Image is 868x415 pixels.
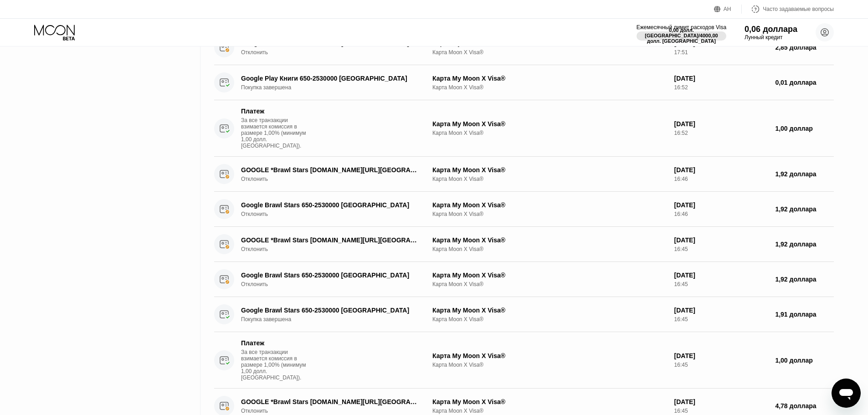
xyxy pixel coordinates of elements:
[432,75,505,82] font: Карта My Moon X Visa®
[674,362,688,368] font: 16:45
[674,176,688,182] font: 16:46
[674,246,688,252] font: 16:45
[241,281,268,287] font: Отклонить
[775,44,816,51] font: 2,85 доллара
[241,211,268,217] font: Отклонить
[214,297,834,332] div: Google Brawl Stars 650-2530000 [GEOGRAPHIC_DATA]Покупка завершенаКарта My Moon X Visa®Карта Moon ...
[647,33,719,44] font: 4000,00 долл. [GEOGRAPHIC_DATA]
[432,408,483,414] font: Карта Moon X Visa®
[214,65,834,100] div: Google Play Книги 650-2530000 [GEOGRAPHIC_DATA]Покупка завершенаКарта My Moon X Visa®Карта Moon X...
[745,34,782,41] font: Лунный кредит
[241,408,268,414] font: Отклонить
[674,166,695,174] font: [DATE]
[241,339,264,347] font: Платеж
[214,262,834,297] div: Google Brawl Stars 650-2530000 [GEOGRAPHIC_DATA]ОтклонитьКарта My Moon X Visa®Карта Moon X Visa®[...
[674,84,688,91] font: 16:52
[432,352,505,359] font: Карта My Moon X Visa®
[241,166,448,174] font: GOOGLE *Brawl Stars [DOMAIN_NAME][URL][GEOGRAPHIC_DATA]
[432,307,505,314] font: Карта My Moon X Visa®
[699,33,700,38] font: /
[775,402,816,410] font: 4,78 доллара
[241,349,306,381] font: За все транзакции взимается комиссия в размере 1,00% (минимум 1,00 долл. [GEOGRAPHIC_DATA]).
[432,398,505,405] font: Карта My Moon X Visa®
[637,24,726,41] div: Ежемесячный лимит расходов Visa0,00 долл. [GEOGRAPHIC_DATA]/4000,00 долл. [GEOGRAPHIC_DATA]
[432,49,483,56] font: Карта Moon X Visa®
[674,281,688,287] font: 16:45
[432,316,483,323] font: Карта Moon X Visa®
[432,236,505,244] font: Карта My Moon X Visa®
[241,236,448,244] font: GOOGLE *Brawl Stars [DOMAIN_NAME][URL][GEOGRAPHIC_DATA]
[674,272,695,279] font: [DATE]
[432,246,483,252] font: Карта Moon X Visa®
[674,307,695,314] font: [DATE]
[645,27,699,38] font: 0,00 долл. [GEOGRAPHIC_DATA]
[214,192,834,227] div: Google Brawl Stars 650-2530000 [GEOGRAPHIC_DATA]ОтклонитьКарта My Moon X Visa®Карта Moon X Visa®[...
[775,125,812,132] font: 1,00 доллар
[674,130,688,136] font: 16:52
[775,311,816,318] font: 1,91 доллара
[432,201,505,209] font: Карта My Moon X Visa®
[432,176,483,182] font: Карта Moon X Visa®
[674,398,695,405] font: [DATE]
[775,79,816,86] font: 0,01 доллара
[775,205,816,213] font: 1,92 доллара
[432,130,483,136] font: Карта Moon X Visa®
[432,281,483,287] font: Карта Moon X Visa®
[674,316,688,323] font: 16:45
[775,170,816,178] font: 1,92 доллара
[745,25,797,41] div: 0,06 доллараЛунный кредит
[745,25,797,34] font: 0,06 доллара
[241,117,306,149] font: За все транзакции взимается комиссия в размере 1,00% (минимум 1,00 долл. [GEOGRAPHIC_DATA]).
[214,227,834,262] div: GOOGLE *Brawl Stars [DOMAIN_NAME][URL][GEOGRAPHIC_DATA]ОтклонитьКарта My Moon X Visa®Карта Moon X...
[214,30,834,65] div: Google Brawl Stars 650-2530000 [GEOGRAPHIC_DATA]ОтклонитьКарта My Moon X Visa®Карта Moon X Visa®[...
[724,6,731,12] font: АН
[214,100,834,157] div: ПлатежЗа все транзакции взимается комиссия в размере 1,00% (минимум 1,00 долл. [GEOGRAPHIC_DATA])...
[241,246,268,252] font: Отклонить
[775,276,816,283] font: 1,92 доллара
[241,49,268,56] font: Отклонить
[432,211,483,217] font: Карта Moon X Visa®
[214,332,834,389] div: ПлатежЗа все транзакции взимается комиссия в размере 1,00% (минимум 1,00 долл. [GEOGRAPHIC_DATA])...
[674,236,695,244] font: [DATE]
[241,75,407,82] font: Google Play Книги 650-2530000 [GEOGRAPHIC_DATA]
[241,108,264,115] font: Платеж
[763,6,834,12] font: Часто задаваемые вопросы
[714,5,742,14] div: АН
[775,357,812,364] font: 1,00 доллар
[775,241,816,248] font: 1,92 доллара
[432,84,483,91] font: Карта Moon X Visa®
[241,201,409,209] font: Google Brawl Stars 650-2530000 [GEOGRAPHIC_DATA]
[674,211,688,217] font: 16:46
[432,120,505,128] font: Карта My Moon X Visa®
[241,307,409,314] font: Google Brawl Stars 650-2530000 [GEOGRAPHIC_DATA]
[674,201,695,209] font: [DATE]
[432,166,505,174] font: Карта My Moon X Visa®
[832,379,861,408] iframe: Кнопка запуска окна обмена сообщениями
[432,272,505,279] font: Карта My Moon X Visa®
[674,49,688,56] font: 17:51
[742,5,834,14] div: Часто задаваемые вопросы
[432,362,483,368] font: Карта Moon X Visa®
[214,157,834,192] div: GOOGLE *Brawl Stars [DOMAIN_NAME][URL][GEOGRAPHIC_DATA]ОтклонитьКарта My Moon X Visa®Карта Moon X...
[241,398,448,405] font: GOOGLE *Brawl Stars [DOMAIN_NAME][URL][GEOGRAPHIC_DATA]
[637,24,726,31] font: Ежемесячный лимит расходов Visa
[674,120,695,128] font: [DATE]
[241,316,291,323] font: Покупка завершена
[241,176,268,182] font: Отклонить
[674,75,695,82] font: [DATE]
[241,272,409,279] font: Google Brawl Stars 650-2530000 [GEOGRAPHIC_DATA]
[674,352,695,359] font: [DATE]
[674,408,688,414] font: 16:45
[241,84,291,91] font: Покупка завершена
